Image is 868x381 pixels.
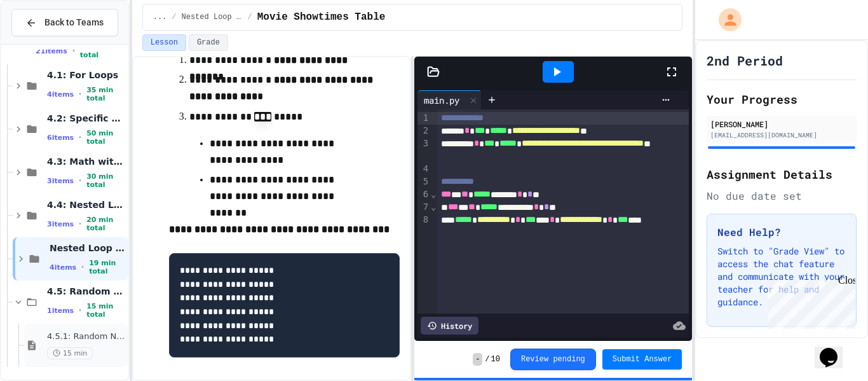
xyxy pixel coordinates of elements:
button: Lesson [142,34,186,51]
span: 3 items [47,177,74,185]
span: Back to Teams [44,16,104,29]
span: 15 min total [86,302,126,319]
button: Submit Answer [602,349,682,370]
h2: Your Progress [707,90,857,108]
span: 4 items [50,263,76,272]
span: Movie Showtimes Table [257,10,386,25]
iframe: chat widget [815,330,855,368]
span: / [485,354,489,364]
div: 5 [417,176,430,188]
div: 1 [417,112,430,125]
div: 2 [417,125,430,137]
span: Fold line [430,189,437,199]
span: 4.2: Specific Ranges [47,113,126,124]
span: • [79,305,81,315]
span: / [248,12,252,22]
div: 8 [417,214,430,239]
span: 50 min total [86,129,126,146]
div: My Account [705,5,745,34]
span: 15 min [47,347,93,359]
span: • [79,176,81,186]
h3: Need Help? [717,225,846,240]
span: 35 min total [86,86,126,102]
span: • [79,219,81,229]
button: Grade [189,34,228,51]
h1: 2nd Period [707,52,783,69]
div: No due date set [707,188,857,204]
span: • [79,132,81,142]
span: 2h 49m total [80,43,126,59]
div: History [421,317,478,335]
button: Review pending [510,349,596,370]
span: 4.5.1: Random Numbers [47,331,126,342]
span: 6 items [47,134,74,142]
span: ... [153,12,167,22]
span: 4.3: Math with Loops [47,156,126,167]
span: 20 min total [86,216,126,232]
div: 4 [417,163,430,176]
p: Switch to "Grade View" to access the chat feature and communicate with your teacher for help and ... [717,245,846,308]
span: 4.4: Nested Loops [47,199,126,211]
div: Chat with us now!Close [5,5,88,81]
span: Nested Loop Practice [182,12,243,22]
span: 4.1: For Loops [47,69,126,81]
div: 6 [417,188,430,201]
span: 19 min total [89,259,126,275]
div: main.py [417,94,466,107]
span: 1 items [47,307,74,315]
span: 30 min total [86,172,126,189]
span: Fold line [430,202,437,212]
div: [PERSON_NAME] [710,118,853,130]
div: 7 [417,201,430,214]
span: 4.5: Random Numbers [47,286,126,297]
span: 21 items [36,47,67,55]
span: • [79,89,81,99]
div: [EMAIL_ADDRESS][DOMAIN_NAME] [710,130,853,140]
span: Submit Answer [613,354,672,364]
div: 3 [417,137,430,163]
button: Back to Teams [11,9,118,36]
span: • [72,46,75,56]
h2: Assignment Details [707,165,857,183]
span: - [473,353,482,366]
span: / [172,12,176,22]
div: main.py [417,90,482,109]
span: • [81,262,84,272]
span: 3 items [47,220,74,228]
iframe: chat widget [763,275,855,329]
span: 10 [491,354,500,364]
span: 4 items [47,90,74,99]
span: Nested Loop Practice [50,242,126,254]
